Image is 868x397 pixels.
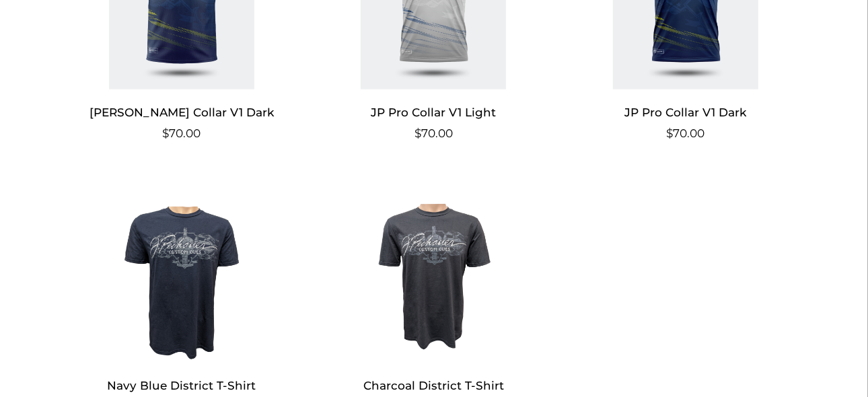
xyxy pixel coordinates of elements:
[414,127,421,140] span: $
[322,180,546,362] img: Charcoal District T-Shirt
[162,127,169,140] span: $
[322,100,546,125] h2: JP Pro Collar V1 Light
[414,127,453,140] bdi: 70.00
[666,127,704,140] bdi: 70.00
[69,180,293,362] img: Navy Blue District T-Shirt
[162,127,201,140] bdi: 70.00
[573,100,797,125] h2: JP Pro Collar V1 Dark
[666,127,673,140] span: $
[69,100,293,125] h2: [PERSON_NAME] Collar V1 Dark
